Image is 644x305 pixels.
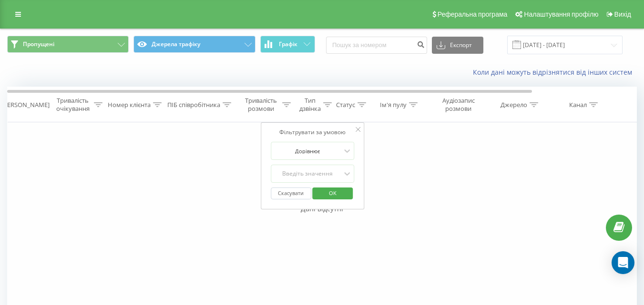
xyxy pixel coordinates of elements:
[299,97,321,113] div: Тип дзвінка
[435,97,481,113] div: Аудіозапис розмови
[501,101,527,109] div: Джерело
[569,101,587,109] div: Канал
[438,10,508,18] span: Реферальна програма
[432,37,483,54] button: Експорт
[260,36,315,53] button: Графік
[313,187,353,199] button: OK
[614,10,631,18] span: Вихід
[524,10,598,18] span: Налаштування профілю
[380,101,407,109] div: Ім'я пулу
[274,170,341,177] div: Введіть значення
[319,186,346,200] span: OK
[326,37,427,54] input: Пошук за номером
[54,97,92,113] div: Тривалість очікування
[108,101,151,109] div: Номер клієнта
[271,187,311,199] button: Скасувати
[271,128,355,137] div: Фільтрувати за умовою
[336,101,355,109] div: Статус
[133,36,255,53] button: Джерела трафіку
[612,251,634,274] div: Open Intercom Messenger
[7,204,637,214] div: Дані відсутні
[23,40,54,48] span: Пропущені
[1,101,50,109] div: [PERSON_NAME]
[279,41,297,48] span: Графік
[7,36,129,53] button: Пропущені
[242,97,280,113] div: Тривалість розмови
[473,68,637,77] a: Коли дані можуть відрізнятися вiд інших систем
[167,101,220,109] div: ПІБ співробітника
